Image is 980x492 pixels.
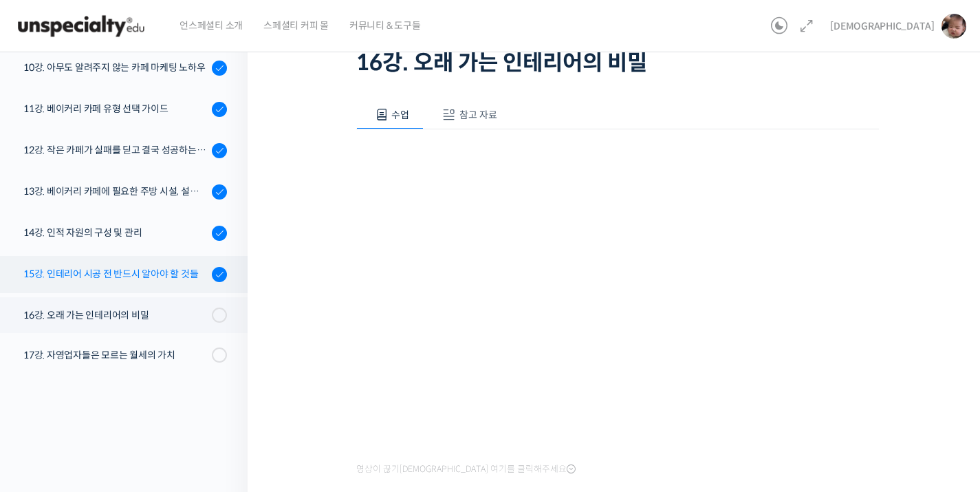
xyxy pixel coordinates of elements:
[23,266,208,281] div: 15강. 인테리어 시공 전 반드시 알아야 할 것들
[213,398,229,409] span: 설정
[4,378,91,412] a: 홈
[43,398,52,409] span: 홈
[23,225,208,240] div: 14강. 인적 자원의 구성 및 관리
[459,109,497,121] span: 참고 자료
[23,101,208,116] div: 11강. 베이커리 카페 유형 선택 가이드
[23,308,208,323] div: 16강. 오래 가는 인테리어의 비밀
[391,109,409,121] span: 수업
[830,20,935,32] span: [DEMOGRAPHIC_DATA]
[356,464,576,475] span: 영상이 끊기[DEMOGRAPHIC_DATA] 여기를 클릭해주세요
[23,184,208,199] div: 13강. 베이커리 카페에 필요한 주방 시설, 설비 종류
[177,378,264,412] a: 설정
[23,347,208,363] div: 17강. 자영업자들은 모르는 월세의 가치
[356,50,879,76] h1: 16강. 오래 가는 인테리어의 비밀
[91,378,177,412] a: 대화
[23,60,208,75] div: 10강. 아무도 알려주지 않는 카페 마케팅 노하우
[23,142,208,158] div: 12강. 작은 카페가 실패를 딛고 결국 성공하는 방법
[126,399,142,410] span: 대화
